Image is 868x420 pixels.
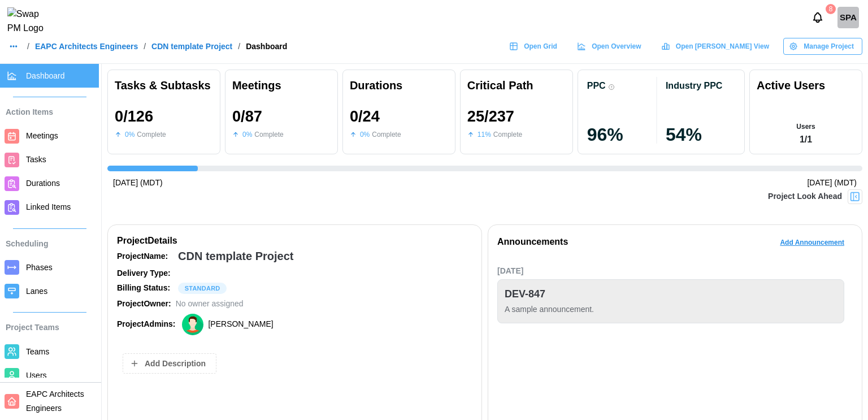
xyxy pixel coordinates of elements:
span: Meetings [26,131,58,140]
strong: Project Owner: [117,299,171,308]
div: DEV-847 [505,287,545,302]
div: 11 % [478,129,491,140]
div: / [144,42,146,50]
div: / [238,42,240,50]
strong: Project Admins: [117,319,175,328]
span: Teams [26,347,49,356]
div: No owner assigned [176,298,244,310]
div: Project Name: [117,250,173,263]
span: Linked Items [26,202,71,211]
div: 25 / 237 [467,108,514,125]
a: Open Overview [571,38,650,55]
div: 0 / 87 [232,108,262,125]
div: Project Look Ahead [768,190,842,203]
div: 54 % [666,125,735,144]
div: Meetings [232,77,331,94]
div: Dashboard [246,42,287,50]
span: Phases [26,263,53,272]
span: Open Overview [592,38,641,54]
div: Tasks & Subtasks [115,77,213,94]
span: Dashboard [26,71,65,80]
div: [PERSON_NAME] [208,318,273,331]
button: Manage Project [783,38,862,55]
img: Swap PM Logo [7,7,53,36]
div: Announcements [497,235,568,249]
div: Project Details [117,234,472,248]
span: Lanes [26,287,47,296]
div: A sample announcement. [505,304,837,316]
a: EAPC Architects Engineers [35,42,138,50]
button: Notifications [808,8,827,27]
button: Add Announcement [771,234,853,251]
div: CDN template Project [178,248,294,265]
div: Delivery Type: [117,267,173,280]
a: Open Grid [504,38,566,55]
div: 0 % [125,129,134,140]
div: SPA [837,7,859,28]
a: SShetty platform admin [837,7,859,28]
div: Complete [493,129,522,140]
div: Critical Path [467,77,566,94]
div: 0 % [242,129,252,140]
span: STANDARD [185,283,220,293]
div: Durations [350,77,448,94]
div: [DATE] (MDT) [807,177,857,189]
img: Project Look Ahead Button [849,191,861,202]
a: CDN template Project [151,42,232,50]
span: Tasks [26,155,46,164]
div: / [27,42,29,50]
div: [DATE] [497,265,844,278]
button: Add Description [123,353,216,374]
div: 96 % [587,125,657,144]
div: Complete [372,129,401,140]
div: 0 / 126 [115,108,153,125]
span: EAPC Architects Engineers [26,389,84,413]
span: Add Announcement [780,235,844,250]
div: 0 % [360,129,370,140]
div: 0 / 24 [350,108,380,125]
img: Zulqarnain Khalil [182,314,203,335]
span: Open [PERSON_NAME] View [676,38,769,54]
div: Industry PPC [666,80,722,91]
span: Durations [26,179,60,188]
div: 8 [826,4,836,14]
div: [DATE] (MDT) [113,177,163,189]
div: Complete [254,129,283,140]
span: Users [26,371,47,380]
span: Add Description [145,354,206,373]
div: Active Users [757,77,825,94]
div: Complete [137,129,166,140]
div: PPC [587,80,606,91]
span: Manage Project [804,38,854,54]
div: Billing Status: [117,282,173,295]
span: Open Grid [524,38,557,54]
a: Open [PERSON_NAME] View [656,38,778,55]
